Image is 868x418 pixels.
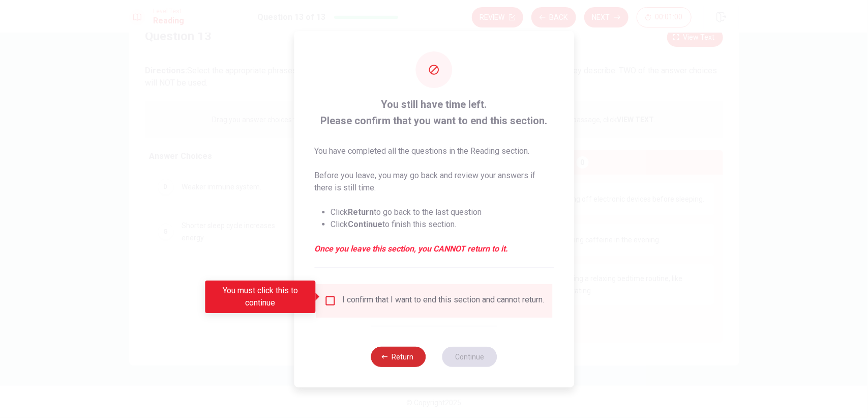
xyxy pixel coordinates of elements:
[442,347,497,367] button: Continue
[331,218,554,231] li: Click to finish this section.
[348,219,382,229] strong: Continue
[342,295,544,307] div: I confirm that I want to end this section and cannot return.
[324,295,336,307] span: You must click this to continue
[331,206,554,218] li: Click to go back to the last question
[314,96,554,129] span: You still have time left. Please confirm that you want to end this section.
[371,347,426,367] button: Return
[314,145,554,157] p: You have completed all the questions in the Reading section.
[348,207,374,217] strong: Return
[314,243,554,255] em: Once you leave this section, you CANNOT return to it.
[314,170,554,194] p: Before you leave, you may go back and review your answers if there is still time.
[205,281,316,313] div: You must click this to continue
